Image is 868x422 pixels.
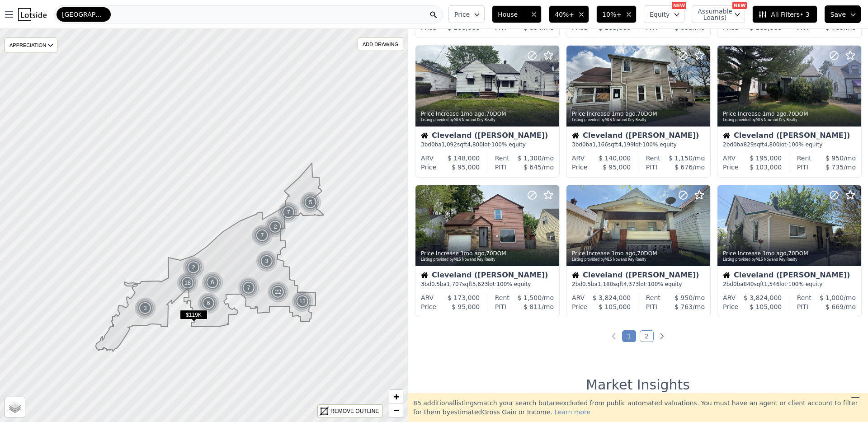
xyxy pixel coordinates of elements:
div: Price Increase , 70 DOM [421,110,555,117]
div: Price [572,163,587,172]
div: /mo [657,302,705,311]
div: Price [723,163,738,172]
img: g1.png [183,257,205,278]
div: ARV [572,154,585,163]
button: All Filters• 3 [752,5,817,23]
div: /mo [506,302,554,311]
a: Previous page [609,332,618,341]
button: House [492,5,542,23]
div: Cleveland ([PERSON_NAME]) [572,132,705,141]
div: Price [723,302,738,311]
div: ARV [572,293,585,302]
div: 7 [278,202,299,223]
img: House [723,272,730,279]
span: $ 735 [826,164,844,171]
div: /mo [808,163,856,172]
ul: Pagination [408,332,868,341]
span: + [393,391,399,402]
span: $119K [180,310,208,319]
span: $ 95,000 [603,164,631,171]
div: REMOVE OUTLINE [330,407,379,415]
span: $ 95,000 [452,164,480,171]
div: Listing provided by MLS Now and Key Realty [572,257,706,263]
div: PITI [495,302,506,311]
div: 3 bd 0.5 ba sqft lot · 100% equity [421,281,554,288]
div: ARV [723,154,736,163]
a: Price Increase 1mo ago,70DOMListing provided byMLS Nowand Key RealtyHouseCleveland ([PERSON_NAME]... [415,185,559,317]
span: 829 [744,141,754,148]
div: APPRECIATION [5,38,57,52]
div: /mo [506,163,554,172]
span: $ 694 [524,24,542,31]
span: $ 669 [826,303,844,310]
span: $ 676 [675,164,693,171]
span: [GEOGRAPHIC_DATA] [62,10,105,19]
div: Rent [797,154,811,163]
div: Rent [646,293,660,302]
span: $ 1,000 [820,294,844,301]
div: Rent [495,154,509,163]
div: 2 bd 0 ba sqft lot · 100% equity [723,281,856,288]
div: Price Increase , 70 DOM [572,110,706,117]
span: Equity [650,10,670,19]
img: g1.png [202,272,224,293]
span: Price [454,10,470,19]
span: $ 103,000 [750,164,782,171]
h1: Market Insights [586,377,690,393]
div: Price [421,302,436,311]
div: 6 [202,272,223,293]
div: Price Increase , 70 DOM [421,250,555,257]
div: /mo [509,154,554,163]
span: $ 3,824,000 [744,294,782,301]
div: PITI [797,163,808,172]
span: Learn more [554,408,590,416]
span: $ 3,824,000 [593,294,631,301]
div: PITI [495,163,506,172]
div: Cleveland ([PERSON_NAME]) [723,132,856,141]
a: Page 1 is your current page [622,330,636,342]
div: Listing provided by MLS Now and Key Realty [572,117,706,123]
span: 1,546 [764,281,779,287]
img: House [421,132,428,139]
div: /mo [657,163,705,172]
time: 2025-07-09 14:57 [763,111,787,117]
div: PITI [797,302,808,311]
a: Next page [657,332,666,341]
span: 40%+ [555,10,574,19]
div: 2 bd 0 ba sqft lot · 100% equity [723,141,856,148]
span: $ 1,300 [518,155,542,162]
span: $ 148,000 [448,155,480,162]
div: NEW [672,2,686,9]
div: Listing provided by MLS Now and Key Realty [723,257,857,263]
span: 840 [744,281,754,287]
span: 10%+ [602,10,622,19]
div: 3 [134,297,156,319]
span: $ 709 [826,24,844,31]
span: 4,373 [623,281,639,287]
img: Lotside [18,8,47,21]
button: Assumable Loan(s) [692,5,745,23]
img: g1.png [300,192,322,213]
span: $ 1,150 [669,155,693,162]
div: 85 additional listing s match your search but are excluded from public automated valuations. You ... [408,393,868,422]
span: Save [830,10,846,19]
div: /mo [811,154,856,163]
span: $ 950 [826,155,844,162]
time: 2025-07-09 14:53 [612,250,636,257]
span: Assumable Loan(s) [698,8,726,21]
span: $ 173,000 [448,294,480,301]
span: $ 105,000 [750,303,782,310]
span: 1,092 [442,141,457,148]
span: $ 763 [675,303,693,310]
div: /mo [660,293,705,302]
div: ARV [421,293,434,302]
div: 2 [183,257,204,278]
span: $ 100,000 [448,24,480,31]
div: PITI [646,302,657,311]
span: $ 195,000 [750,155,782,162]
div: /mo [808,302,856,311]
div: Listing provided by MLS Now and Key Realty [421,117,555,123]
div: 3 [256,250,278,272]
span: 5,623 [472,281,488,287]
div: Rent [797,293,811,302]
